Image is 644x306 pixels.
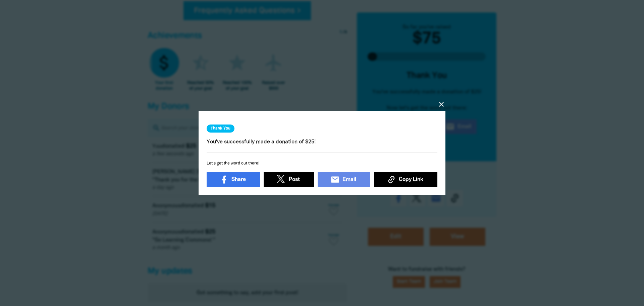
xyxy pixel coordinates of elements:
[374,172,437,187] button: Copy Link
[264,172,314,187] a: Post
[207,138,437,146] p: You've successfully made a donation of $25!
[207,124,234,132] h3: Thank You
[437,100,445,108] button: close
[231,176,246,184] span: Share
[318,172,370,187] a: emailEmail
[342,176,356,184] span: Email
[399,176,423,184] span: Copy Link
[207,160,437,167] h6: Let's get the word out there!
[207,172,260,187] a: Share
[330,175,340,184] i: email
[289,176,300,184] span: Post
